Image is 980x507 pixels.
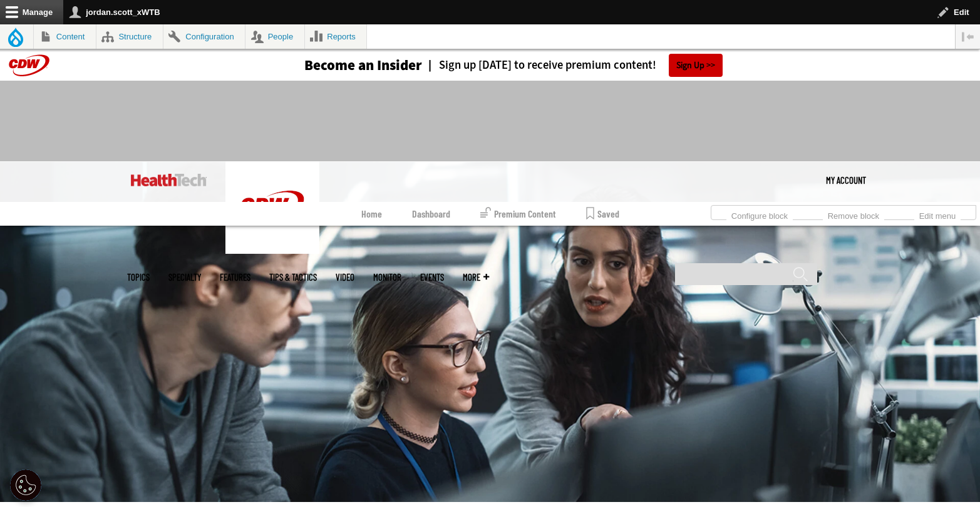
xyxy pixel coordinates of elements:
h3: Become an Insider [304,58,422,73]
span: Specialty [168,273,201,282]
a: Remove block [823,208,884,221]
a: Sign up [DATE] to receive premium content! [422,59,656,71]
a: Saved [586,202,619,226]
a: Dashboard [412,202,450,226]
div: Cookie Settings [10,469,41,501]
a: Structure [96,24,163,49]
a: Video [336,273,354,282]
a: My Account [826,161,866,199]
a: Tips & Tactics [269,273,317,282]
a: Sign Up [669,54,723,77]
a: Become an Insider [257,58,422,73]
a: Home [361,202,382,226]
img: Home [131,174,207,186]
a: Reports [305,24,367,49]
img: Home [225,161,319,254]
a: CDW [225,244,319,257]
a: Features [220,273,250,282]
span: More [463,273,489,282]
a: Configuration [163,24,245,49]
a: MonITor [373,273,401,282]
a: Configure block [726,208,793,221]
span: Topics [127,273,150,282]
a: Content [34,24,96,49]
div: User menu [826,161,866,199]
button: Open Preferences [10,469,41,501]
iframe: advertisement [262,93,718,149]
a: Edit menu [914,208,961,221]
button: Vertical orientation [956,24,980,49]
a: Events [420,273,444,282]
a: People [245,24,304,49]
a: Premium Content [480,202,556,226]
